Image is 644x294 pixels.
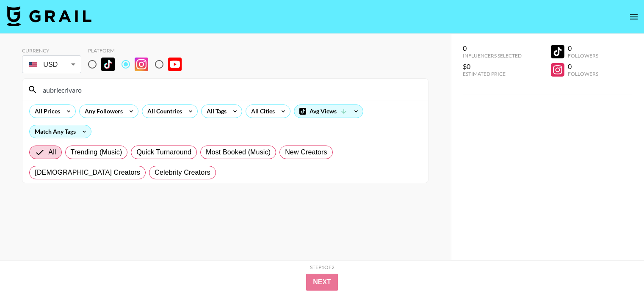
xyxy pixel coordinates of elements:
[38,83,423,96] input: Search by User Name
[568,62,598,71] div: 0
[30,105,62,118] div: All Prices
[206,147,271,157] span: Most Booked (Music)
[602,252,634,284] iframe: Drift Widget Chat Controller
[625,8,642,25] button: open drawer
[463,71,522,77] div: Estimated Price
[142,105,184,118] div: All Countries
[285,147,327,157] span: New Creators
[463,44,522,52] div: 0
[246,105,276,118] div: All Cities
[7,6,91,26] img: Grail Talent
[306,274,338,291] button: Next
[568,52,598,59] div: Followers
[35,168,140,178] span: [DEMOGRAPHIC_DATA] Creators
[22,47,81,54] div: Currency
[202,105,228,118] div: All Tags
[155,168,210,178] span: Celebrity Creators
[48,147,56,157] span: All
[135,58,148,71] img: Instagram
[88,47,188,54] div: Platform
[310,264,334,270] div: Step 1 of 2
[101,58,115,71] img: TikTok
[24,57,80,72] div: USD
[80,105,124,118] div: Any Followers
[463,52,522,59] div: Influencers Selected
[136,147,191,157] span: Quick Turnaround
[568,71,598,77] div: Followers
[568,44,598,52] div: 0
[71,147,122,157] span: Trending (Music)
[168,58,182,71] img: YouTube
[30,125,91,138] div: Match Any Tags
[463,62,522,71] div: $0
[294,105,363,118] div: Avg Views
